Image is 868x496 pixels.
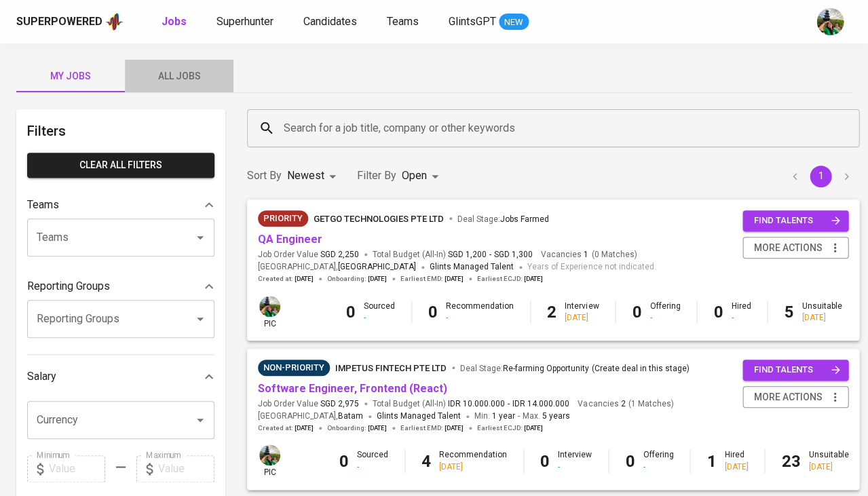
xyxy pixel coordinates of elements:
b: 0 [713,303,723,322]
span: Created at : [258,274,314,284]
span: - [518,410,520,423]
div: Recommendation [439,449,507,472]
span: [DATE] [524,423,543,433]
button: Open [191,411,210,430]
span: [DATE] [368,274,387,284]
span: 1 year [492,411,515,421]
img: eva@glints.com [816,8,844,35]
span: [DATE] [295,274,314,284]
a: GlintsGPT NEW [449,14,529,31]
span: Onboarding : [327,423,387,433]
span: SGD 2,250 [320,249,359,261]
div: Teams [27,191,214,218]
b: Jobs [162,15,187,28]
p: Teams [27,197,59,213]
span: Min. [474,411,515,421]
span: Open [402,169,427,182]
span: Glints Managed Talent [377,411,461,421]
a: Jobs [162,14,189,31]
b: 0 [540,452,550,471]
span: - [489,249,491,261]
p: Newest [287,168,324,184]
span: Earliest ECJD : [477,274,543,284]
input: Value [158,455,214,482]
span: IDR 10.000.000 [448,398,505,410]
div: [DATE] [565,312,599,324]
span: Onboarding : [327,274,387,284]
span: Deal Stage : [460,364,689,373]
div: - [446,312,514,324]
div: - [558,461,592,473]
b: 0 [428,303,438,322]
span: more actions [753,240,822,256]
span: Batam [338,410,363,423]
b: 0 [339,452,349,471]
a: Candidates [303,14,360,31]
img: eva@glints.com [259,444,280,465]
span: My Jobs [24,68,117,85]
nav: pagination navigation [782,166,859,187]
a: QA Engineer [258,233,322,246]
a: Superpoweredapp logo [16,12,124,32]
span: Total Budget (All-In) [373,398,569,410]
button: more actions [742,237,848,259]
span: Deal Stage : [457,214,549,224]
span: Max. [523,411,570,421]
div: Offering [643,449,673,472]
input: Value [49,455,105,482]
span: Priority [258,212,308,225]
span: Non-Priority [258,361,330,375]
span: Vacancies ( 1 Matches ) [578,398,673,410]
span: Job Order Value [258,398,359,410]
span: GetGo Technologies Pte Ltd [314,214,444,224]
div: - [357,461,388,473]
button: more actions [742,386,848,408]
div: Hired [731,301,751,324]
span: find talents [753,213,840,229]
span: Re-farming Opportunity (Create deal in this stage) [503,364,689,373]
span: [DATE] [368,423,387,433]
div: [DATE] [801,312,842,324]
span: 1 [582,249,588,261]
b: 0 [625,452,635,471]
span: [DATE] [445,274,464,284]
div: Sourced [357,449,388,472]
span: 5 years [542,411,570,421]
div: Hired [724,449,748,472]
div: pic [258,294,282,330]
span: Glints Managed Talent [430,262,514,271]
div: Sourced [364,301,395,324]
b: 1 [706,452,716,471]
span: more actions [753,389,822,406]
div: [DATE] [439,461,507,473]
div: Reporting Groups [27,273,214,300]
div: Pending Client’s Feedback [258,360,330,376]
div: - [731,312,751,324]
div: Recommendation [446,301,514,324]
span: [DATE] [295,423,314,433]
span: Total Budget (All-In) [373,249,533,261]
span: Jobs Farmed [500,214,549,224]
button: Open [191,309,210,328]
span: IMPETUS FINTECH PTE LTD [335,363,447,373]
span: [GEOGRAPHIC_DATA] , [258,410,363,423]
div: - [649,312,680,324]
span: SGD 1,200 [448,249,487,261]
span: All Jobs [133,68,225,85]
span: [GEOGRAPHIC_DATA] [338,261,416,274]
div: pic [258,443,282,478]
span: SGD 1,300 [494,249,533,261]
b: 4 [421,452,431,471]
button: Open [191,228,210,247]
b: 5 [784,303,793,322]
span: 2 [618,398,625,410]
span: Earliest EMD : [400,423,464,433]
span: IDR 14.000.000 [512,398,569,410]
div: Offering [649,301,680,324]
span: - [508,398,510,410]
span: NEW [499,16,529,29]
div: Interview [558,449,592,472]
span: Earliest ECJD : [477,423,543,433]
button: find talents [742,210,848,231]
a: Teams [387,14,421,31]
